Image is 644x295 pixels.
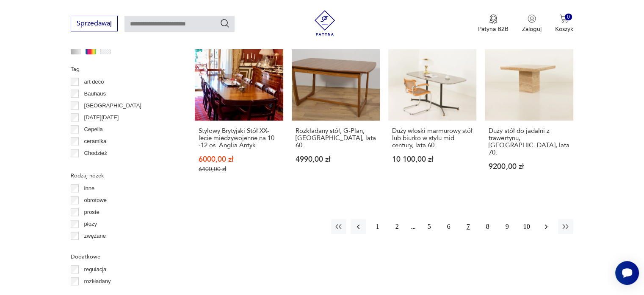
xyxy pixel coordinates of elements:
[522,14,542,33] button: Zaloguj
[84,77,104,87] p: art deco
[392,156,473,163] p: 10 100,00 zł
[480,219,495,234] button: 8
[84,125,103,134] p: Cepelia
[489,127,569,156] h3: Duży stół do jadalni z trawertynu, [GEOGRAPHIC_DATA], lata 70.
[312,10,337,36] img: Patyna - sklep z meblami i dekoracjami vintage
[84,184,95,193] p: inne
[422,219,437,234] button: 5
[555,25,573,33] p: Koszyk
[199,156,279,163] p: 6000,00 zł
[461,219,476,234] button: 7
[84,160,105,170] p: Ćmielów
[195,32,283,189] a: SaleStylowy Brytyjski Stół XX-lecie miedzywojenne na 10 -12 os. Anglia AntykStylowy Brytyjski Stó...
[489,163,569,170] p: 9200,00 zł
[555,14,573,33] button: 0Koszyk
[485,32,573,189] a: Duży stół do jadalni z trawertynu, Włochy, lata 70.Duży stół do jadalni z trawertynu, [GEOGRAPHIC...
[84,231,106,241] p: zwężane
[615,261,639,285] iframe: Smartsupp widget button
[199,127,279,149] h3: Stylowy Brytyjski Stół XX-lecie miedzywojenne na 10 -12 os. Anglia Antyk
[478,14,509,33] button: Patyna B2B
[478,14,509,33] a: Ikona medaluPatyna B2B
[84,113,119,122] p: [DATE][DATE]
[522,25,542,33] p: Zaloguj
[489,14,498,24] img: Ikona medalu
[392,127,473,149] h3: Duży włoski marmurowy stół lub biurko w stylu mid century, lata 60.
[478,25,509,33] p: Patyna B2B
[220,18,230,28] button: Szukaj
[71,252,174,261] p: Dodatkowe
[565,14,572,21] div: 0
[84,149,107,158] p: Chodzież
[84,137,107,146] p: ceramika
[296,127,376,149] h3: Rozkładany stół, G-Plan, [GEOGRAPHIC_DATA], lata 60.
[71,21,118,27] a: Sprzedawaj
[199,166,279,173] p: 6400,00 zł
[370,219,385,234] button: 1
[84,277,111,286] p: rozkładany
[500,219,515,234] button: 9
[71,171,174,180] p: Rodzaj nóżek
[71,65,174,74] p: Tag
[84,219,97,229] p: płozy
[292,32,380,189] a: Rozkładany stół, G-Plan, Wielka Brytania, lata 60.Rozkładany stół, G-Plan, [GEOGRAPHIC_DATA], lat...
[84,265,107,274] p: regulacja
[84,89,106,98] p: Bauhaus
[560,14,568,23] img: Ikona koszyka
[71,16,118,31] button: Sprzedawaj
[296,156,376,163] p: 4990,00 zł
[84,101,141,110] p: [GEOGRAPHIC_DATA]
[84,208,100,217] p: proste
[390,219,405,234] button: 2
[519,219,534,234] button: 10
[388,32,476,189] a: Duży włoski marmurowy stół lub biurko w stylu mid century, lata 60.Duży włoski marmurowy stół lub...
[441,219,456,234] button: 6
[528,14,536,23] img: Ikonka użytkownika
[84,196,107,205] p: obrotowe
